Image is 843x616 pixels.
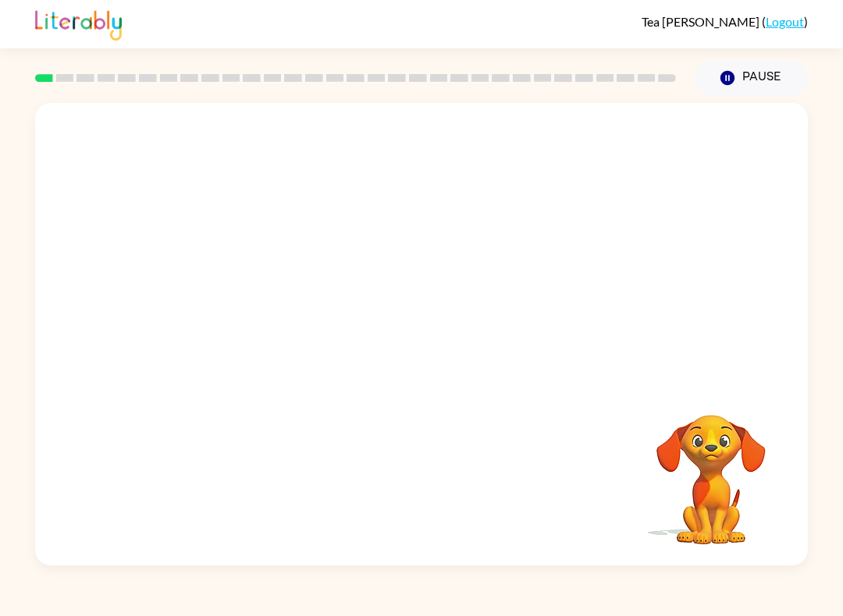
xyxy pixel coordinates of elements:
[695,60,808,96] button: Pause
[642,14,762,29] span: Tea [PERSON_NAME]
[35,6,122,41] img: Literably
[633,391,789,547] video: Your browser must support playing .mp4 files to use Literably. Please try using another browser.
[642,14,808,29] div: ( )
[766,14,804,29] a: Logout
